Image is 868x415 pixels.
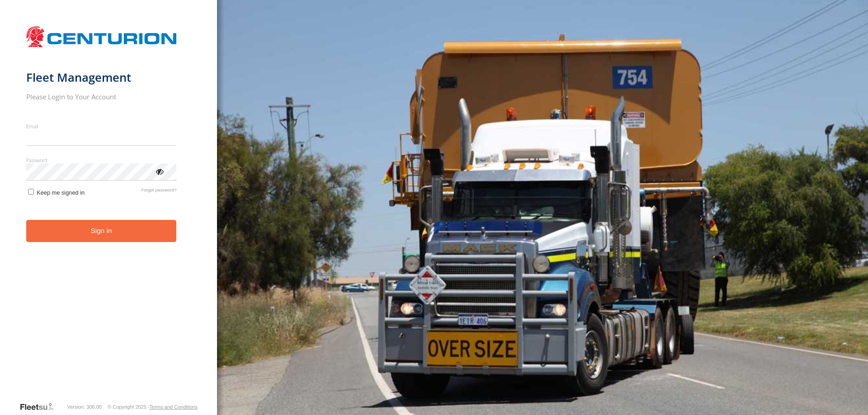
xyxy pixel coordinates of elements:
span: Keep me signed in [37,189,85,196]
label: Password [26,157,177,163]
a: Terms and Conditions [150,404,198,410]
h1: Fleet Management [26,70,177,85]
div: Version: 306.00 [67,404,102,410]
a: Visit our Website [19,402,61,411]
a: Forgot password? [142,187,177,196]
div: ViewPassword [155,167,164,176]
input: Keep me signed in [28,189,34,195]
label: Email [26,123,177,130]
button: Sign in [26,220,177,242]
img: Centurion Transport [26,25,177,48]
form: main [26,22,191,401]
div: © Copyright 2025 - [108,404,198,410]
h2: Please Login to Your Account [26,92,177,101]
